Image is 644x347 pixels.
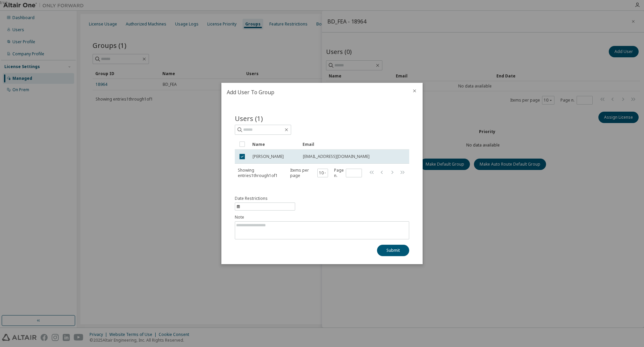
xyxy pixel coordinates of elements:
button: 10 [319,170,327,176]
span: Page n. [334,168,362,178]
span: [PERSON_NAME] [253,154,284,159]
button: close [412,88,417,94]
button: information [235,196,295,211]
div: Name [252,139,297,150]
h2: Add User To Group [221,83,407,102]
span: Users (1) [235,114,263,123]
span: Items per page [290,168,328,178]
span: Showing entries 1 through 1 of 1 [238,167,278,178]
span: [EMAIL_ADDRESS][DOMAIN_NAME] [303,154,370,159]
button: Submit [377,245,409,256]
label: Note [235,215,409,220]
span: Date Restrictions [235,196,268,201]
div: Email [303,139,398,150]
